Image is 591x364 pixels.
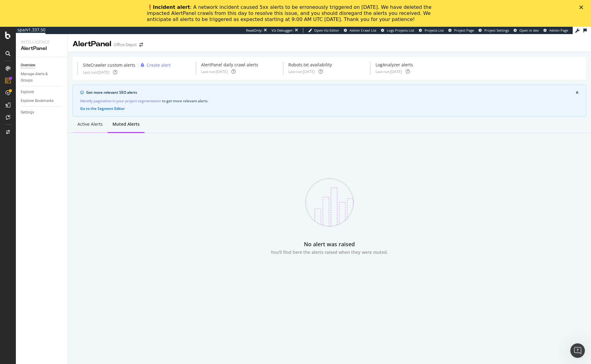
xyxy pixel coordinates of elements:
span: Open Viz Editor [314,28,339,33]
span: Admin Page [549,28,568,33]
button: Go to the Segment Editor [80,107,125,111]
span: Project Settings [484,28,509,33]
div: spa/v1.337.50 [16,27,45,33]
div: Settings [21,109,34,116]
a: Logs Projects List [381,28,414,33]
div: AlertPanel [21,45,62,52]
a: Project Settings [479,28,509,33]
div: info banner [73,85,586,117]
div: Create alert [147,62,171,68]
span: Project Page [454,28,474,33]
a: Manage Alerts & Groups [21,71,63,84]
div: AlertPanel daily crawl alerts [201,62,258,68]
div: ReadOnly: [246,28,262,33]
div: Manage Alerts & Groups [21,71,57,84]
div: Overview [21,62,35,68]
button: close banner [574,89,580,96]
div: arrow-right-arrow-left [139,43,143,47]
span: Admin Crawl List [350,28,376,33]
button: Create alert [138,62,171,68]
div: Active alerts [77,121,103,127]
div: Viz Debugger: [272,28,294,33]
a: Overview [21,62,63,68]
span: Logs Projects List [387,28,414,33]
div: Intelligence [21,39,62,45]
img: D5gwCB1s.png [305,178,354,227]
div: No alert was raised [262,241,397,247]
span: Open in dev [519,28,539,33]
div: SiteCrawler custom alerts [83,62,135,68]
div: Last run: [DATE] [288,69,315,74]
div: Explorer Bookmarks [21,98,54,104]
a: Identify pagination in your project segmentation [80,98,161,104]
div: to get more relevant alerts . [80,98,579,104]
div: Close [579,5,586,9]
b: Incident alert [153,4,190,10]
a: Admin Crawl List [344,28,376,33]
div: Muted alerts [112,121,140,127]
a: Projects List [419,28,444,33]
div: AlertPanel [73,39,111,49]
div: Explorer [21,89,34,95]
div: ❗️ : A network incident caused 5xx alerts to be erroneously triggered on [DATE]. We have deleted ... [147,4,435,23]
div: LogAnalyzer alerts [376,62,413,68]
a: Explorer [21,89,63,95]
iframe: Intercom live chat [570,343,585,358]
a: Open in dev [514,28,539,33]
div: Get more relevant SEO alerts [86,90,576,95]
a: Project Page [448,28,474,33]
a: spa/v1.337.50 [16,27,45,34]
div: You'll find here the alerts raised when they were muted. [262,250,397,255]
a: Settings [21,109,63,116]
div: Last run: [DATE] [83,70,109,75]
div: Office Depot [114,42,137,48]
a: Explorer Bookmarks [21,98,63,104]
div: Last run: [DATE] [376,69,402,74]
div: Last run: [DATE] [201,69,228,74]
a: Open Viz Editor [308,28,339,33]
div: Robots.txt availability [288,62,332,68]
span: Projects List [425,28,444,33]
a: Admin Page [543,28,568,33]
